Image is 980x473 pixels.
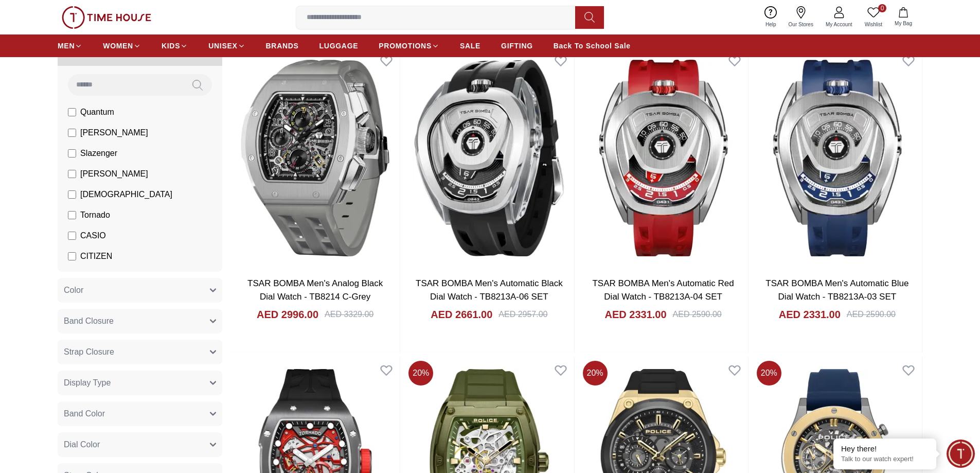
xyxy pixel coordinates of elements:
[80,106,114,118] span: Quantum
[80,209,110,221] span: Tornado
[80,147,117,160] span: Slazenger
[68,108,76,116] input: Quantum
[162,37,188,55] a: KIDS
[847,308,896,321] div: AED 2590.00
[64,315,114,327] span: Band Closure
[68,149,76,157] input: Slazenger
[58,41,75,51] span: MEN
[58,37,82,55] a: MEN
[325,308,373,321] div: AED 3329.00
[68,232,76,240] input: CASIO
[379,41,432,51] span: PROMOTIONS
[501,41,533,51] span: GIFTING
[498,308,547,321] div: AED 2957.00
[319,37,359,55] a: LUGGAGE
[782,4,819,30] a: Our Stores
[80,168,148,180] span: [PERSON_NAME]
[62,6,151,29] img: ...
[257,307,318,322] h4: AED 2996.00
[64,408,105,420] span: Band Color
[761,21,780,28] span: Help
[404,47,574,269] img: TSAR BOMBA Men's Automatic Black Dial Watch - TB8213A-06 SET
[80,127,148,139] span: [PERSON_NAME]
[759,4,782,30] a: Help
[501,37,533,55] a: GIFTING
[779,307,841,322] h4: AED 2331.00
[103,37,141,55] a: WOMEN
[753,47,922,269] img: TSAR BOMBA Men's Automatic Blue Dial Watch - TB8213A-03 SET
[861,21,886,28] span: Wishlist
[460,41,480,51] span: SALE
[68,190,76,199] input: [DEMOGRAPHIC_DATA]
[58,340,222,364] button: Strap Closure
[757,361,781,386] span: 20 %
[68,170,76,178] input: [PERSON_NAME]
[68,252,76,260] input: CITIZEN
[460,37,480,55] a: SALE
[266,37,299,55] a: BRANDS
[64,346,114,358] span: Strap Closure
[604,307,666,322] h4: AED 2331.00
[247,278,383,302] a: TSAR BOMBA Men's Analog Black Dial Watch - TB8214 C-Grey
[58,432,222,457] button: Dial Color
[208,41,237,51] span: UNISEX
[208,37,245,55] a: UNISEX
[80,250,112,262] span: CITIZEN
[80,188,172,201] span: [DEMOGRAPHIC_DATA]
[58,309,222,334] button: Band Closure
[841,455,929,464] p: Talk to our watch expert!
[583,361,608,386] span: 20 %
[58,401,222,426] button: Band Color
[64,439,100,451] span: Dial Color
[80,271,109,283] span: GUESS
[765,278,908,302] a: TSAR BOMBA Men's Automatic Blue Dial Watch - TB8213A-03 SET
[416,278,563,302] a: TSAR BOMBA Men's Automatic Black Dial Watch - TB8213A-06 SET
[859,4,888,30] a: 0Wishlist
[64,284,83,296] span: Color
[673,308,722,321] div: AED 2590.00
[888,5,918,29] button: My Bag
[841,444,929,454] div: Hey there!
[64,377,111,389] span: Display Type
[58,371,222,395] button: Display Type
[785,21,817,28] span: Our Stores
[162,41,180,51] span: KIDS
[379,37,439,55] a: PROMOTIONS
[592,278,734,302] a: TSAR BOMBA Men's Automatic Red Dial Watch - TB8213A-04 SET
[266,41,299,51] span: BRANDS
[58,278,222,303] button: Color
[68,211,76,219] input: Tornado
[319,41,359,51] span: LUGGAGE
[878,4,886,12] span: 0
[431,307,492,322] h4: AED 2661.00
[230,47,400,269] img: TSAR BOMBA Men's Analog Black Dial Watch - TB8214 C-Grey
[80,230,106,242] span: CASIO
[554,41,631,51] span: Back To School Sale
[822,21,857,28] span: My Account
[408,361,433,386] span: 20 %
[947,440,975,468] div: Chat Widget
[68,129,76,137] input: [PERSON_NAME]
[554,37,631,55] a: Back To School Sale
[890,20,916,27] span: My Bag
[579,47,748,269] img: TSAR BOMBA Men's Automatic Red Dial Watch - TB8213A-04 SET
[103,41,133,51] span: WOMEN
